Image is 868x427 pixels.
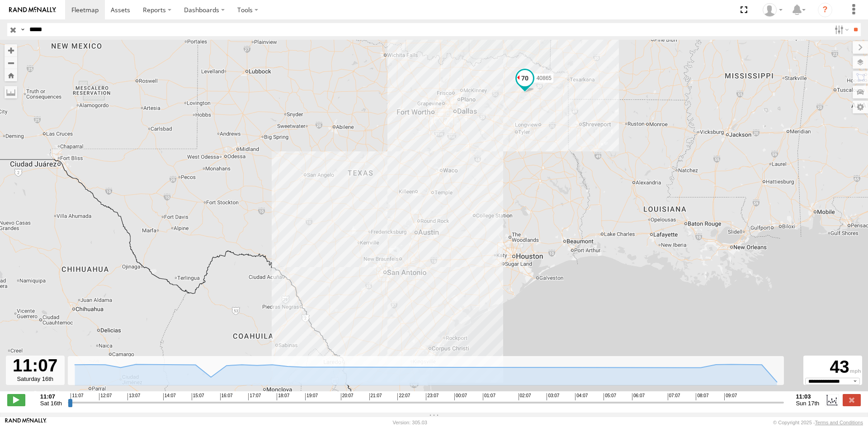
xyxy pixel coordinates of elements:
strong: 11:07 [40,393,62,400]
img: rand-logo.svg [9,7,56,13]
span: Sat 16th Aug 2025 [40,400,62,407]
span: 22:07 [397,393,410,400]
i: ? [818,3,832,17]
span: 13:07 [127,393,140,400]
span: 00:07 [454,393,467,400]
span: 07:07 [668,393,680,400]
a: Terms and Conditions [815,420,863,425]
button: Zoom Home [5,69,17,81]
span: 23:07 [426,393,439,400]
span: 20:07 [341,393,354,400]
button: Zoom out [5,56,17,69]
span: 01:07 [483,393,495,400]
span: Sun 17th Aug 2025 [796,400,819,407]
span: 05:07 [604,393,616,400]
span: 04:07 [575,393,588,400]
span: 11:07 [71,393,83,400]
span: 19:07 [305,393,318,400]
span: 14:07 [163,393,176,400]
span: 02:07 [519,393,531,400]
label: Measure [5,86,17,99]
span: 08:07 [696,393,708,400]
a: Visit our Website [5,418,47,427]
span: 15:07 [192,393,204,400]
span: 06:07 [632,393,645,400]
span: 12:07 [99,393,112,400]
div: Version: 305.03 [393,420,427,425]
span: 03:07 [547,393,559,400]
strong: 11:03 [796,393,819,400]
div: 43 [805,357,861,378]
span: 18:07 [277,393,289,400]
label: Search Query [19,23,26,36]
label: Map Settings [853,101,868,113]
span: 40865 [537,75,552,81]
button: Zoom in [5,44,17,56]
span: 16:07 [220,393,233,400]
span: 21:07 [369,393,382,400]
span: 09:07 [724,393,737,400]
div: © Copyright 2025 - [773,420,863,425]
label: Close [843,394,861,406]
span: 17:07 [248,393,261,400]
div: Ryan Roxas [759,3,786,17]
label: Play/Stop [7,394,25,406]
label: Search Filter Options [831,23,850,36]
